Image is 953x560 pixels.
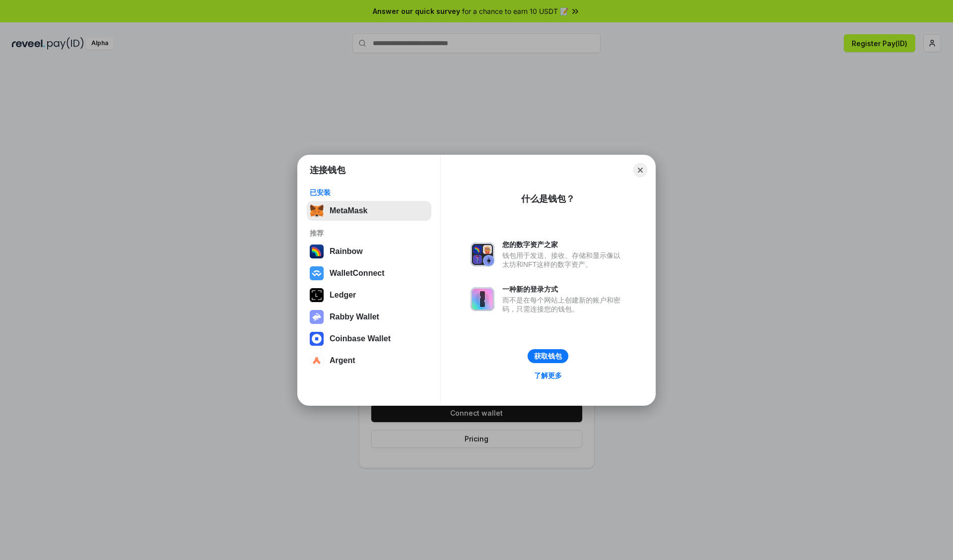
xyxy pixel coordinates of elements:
[310,288,324,302] img: svg+xml,%3Csvg%20xmlns%3D%22http%3A%2F%2Fwww.w3.org%2F2000%2Fsvg%22%20width%3D%2228%22%20height%3...
[502,251,625,269] div: 钱包用于发送、接收、存储和显示像以太坊和NFT这样的数字资产。
[534,371,562,380] div: 了解更多
[330,312,379,321] div: Rabby Wallet
[330,356,355,365] div: Argent
[330,291,356,300] div: Ledger
[307,263,431,283] button: WalletConnect
[330,206,367,215] div: MetaMask
[307,307,431,327] button: Rabby Wallet
[521,193,575,205] div: 什么是钱包？
[307,329,431,349] button: Coinbase Wallet
[310,204,324,218] img: svg+xml,%3Csvg%20fill%3D%22none%22%20height%3D%2233%22%20viewBox%3D%220%200%2035%2033%22%20width%...
[310,188,428,197] div: 已安装
[310,332,324,346] img: svg+xml,%3Csvg%20width%3D%2228%22%20height%3D%2228%22%20viewBox%3D%220%200%2028%2028%22%20fill%3D...
[307,201,431,221] button: MetaMask
[310,266,324,280] img: svg+xml,%3Csvg%20width%3D%2228%22%20height%3D%2228%22%20viewBox%3D%220%200%2028%2028%22%20fill%3D...
[528,349,568,363] button: 获取钱包
[307,351,431,371] button: Argent
[534,352,562,361] div: 获取钱包
[330,334,391,343] div: Coinbase Wallet
[310,164,345,176] h1: 连接钱包
[502,285,625,294] div: 一种新的登录方式
[502,240,625,249] div: 您的数字资产之家
[310,354,324,368] img: svg+xml,%3Csvg%20width%3D%2228%22%20height%3D%2228%22%20viewBox%3D%220%200%2028%2028%22%20fill%3D...
[330,269,385,278] div: WalletConnect
[310,229,428,238] div: 推荐
[528,369,568,382] a: 了解更多
[502,296,625,313] div: 而不是在每个网站上创建新的账户和密码，只需连接您的钱包。
[471,287,494,311] img: svg+xml,%3Csvg%20xmlns%3D%22http%3A%2F%2Fwww.w3.org%2F2000%2Fsvg%22%20fill%3D%22none%22%20viewBox...
[471,243,494,266] img: svg+xml,%3Csvg%20xmlns%3D%22http%3A%2F%2Fwww.w3.org%2F2000%2Fsvg%22%20fill%3D%22none%22%20viewBox...
[633,163,647,177] button: Close
[307,285,431,305] button: Ledger
[330,247,363,256] div: Rainbow
[310,245,324,258] img: svg+xml,%3Csvg%20width%3D%22120%22%20height%3D%22120%22%20viewBox%3D%220%200%20120%20120%22%20fil...
[307,242,431,261] button: Rainbow
[310,310,324,324] img: svg+xml,%3Csvg%20xmlns%3D%22http%3A%2F%2Fwww.w3.org%2F2000%2Fsvg%22%20fill%3D%22none%22%20viewBox...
